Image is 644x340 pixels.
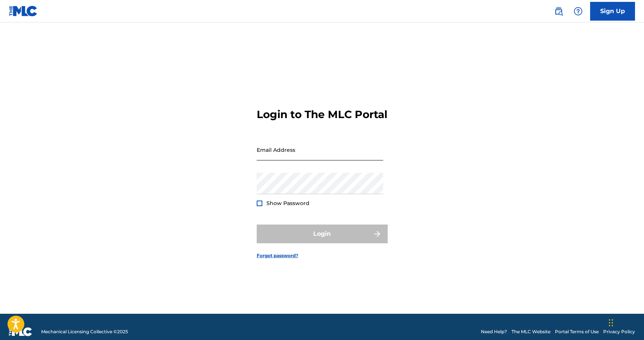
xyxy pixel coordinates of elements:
a: Need Help? [481,328,507,335]
a: Forgot password? [257,252,298,259]
iframe: Chat Widget [607,304,644,340]
img: help [574,7,583,16]
a: Sign Up [590,2,635,21]
img: search [554,7,563,16]
a: Portal Terms of Use [555,328,599,335]
div: Drag [609,312,613,334]
img: MLC Logo [9,6,38,16]
a: Public Search [551,4,566,19]
span: Show Password [266,200,309,207]
img: logo [9,327,32,336]
h3: Login to The MLC Portal [257,108,387,121]
a: The MLC Website [512,328,550,335]
span: Mechanical Licensing Collective © 2025 [41,328,128,335]
div: Help [571,4,586,19]
a: Privacy Policy [603,328,635,335]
